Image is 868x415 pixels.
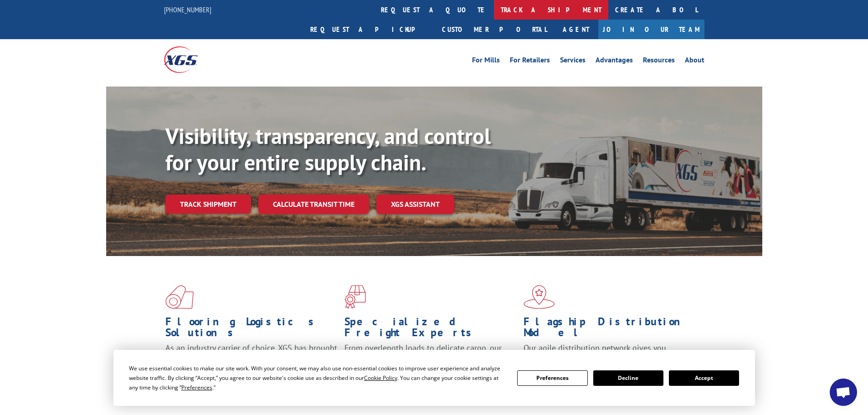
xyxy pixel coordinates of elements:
[303,20,435,39] a: Request a pickup
[435,20,554,39] a: Customer Portal
[593,370,663,386] button: Decline
[129,364,506,392] div: We use essential cookies to make our site work. With your consent, we may also use non-essential ...
[524,285,555,309] img: xgs-icon-flagship-distribution-model-red
[165,122,491,176] b: Visibility, transparency, and control for your entire supply chain.
[165,316,338,343] h1: Flooring Logistics Solutions
[524,343,691,364] span: Our agile distribution network gives you nationwide inventory management on demand.
[164,5,211,14] a: [PHONE_NUMBER]
[344,343,517,383] p: From overlength loads to delicate cargo, our experienced staff knows the best way to move your fr...
[510,56,550,67] a: For Retailers
[524,316,696,343] h1: Flagship Distribution Model
[181,384,212,391] span: Preferences
[560,56,586,67] a: Services
[598,20,704,39] a: Join Our Team
[472,56,500,67] a: For Mills
[669,370,739,386] button: Accept
[517,370,587,386] button: Preferences
[165,285,194,309] img: xgs-icon-total-supply-chain-intelligence-red
[165,343,337,375] span: As an industry carrier of choice, XGS has brought innovation and dedication to flooring logistics...
[364,374,397,382] span: Cookie Policy
[830,379,857,406] div: Open chat
[376,195,454,214] a: XGS ASSISTANT
[113,350,755,406] div: Cookie Consent Prompt
[344,316,517,343] h1: Specialized Freight Experts
[554,20,598,39] a: Agent
[344,285,366,309] img: xgs-icon-focused-on-flooring-red
[258,195,369,214] a: Calculate transit time
[165,195,251,214] a: Track shipment
[685,56,704,67] a: About
[643,56,675,67] a: Resources
[596,56,633,67] a: Advantages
